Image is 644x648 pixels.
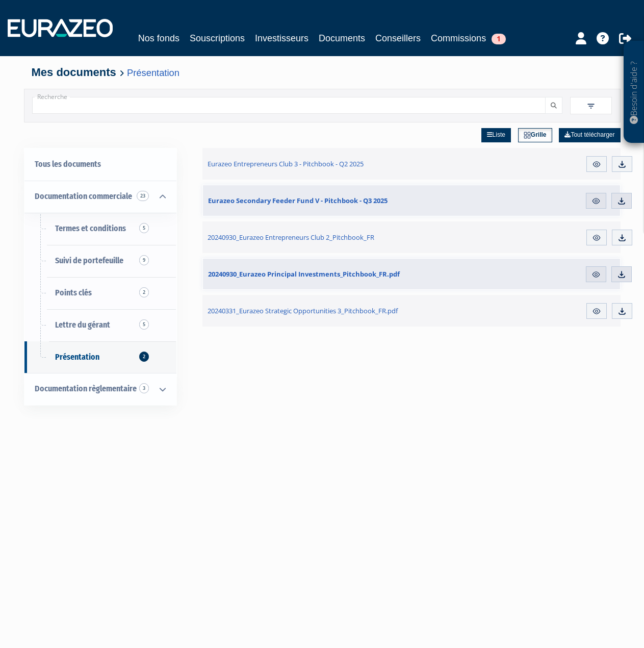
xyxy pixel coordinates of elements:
[202,221,466,253] a: 20240930_Eurazeo Entrepreneurs Club 2_Pitchbook_FR
[617,196,626,206] img: download.svg
[617,233,627,242] img: download.svg
[203,259,466,289] a: 20240930_Eurazeo Principal Investments_Pitchbook_FR.pdf
[255,31,308,45] a: Investisseurs
[24,373,176,405] a: Documentation règlementaire 3
[524,132,531,139] img: grid.svg
[208,233,374,242] span: 20240930_Eurazeo Entrepreneurs Club 2_Pitchbook_FR
[55,256,123,265] span: Suivi de portefeuille
[617,307,627,316] img: download.svg
[24,245,176,277] a: Suivi de portefeuille9
[559,128,620,142] a: Tout télécharger
[55,288,92,297] span: Points clés
[208,196,388,205] span: Eurazeo Secondary Feeder Fund V - Pitchbook - Q3 2025
[24,181,176,213] a: Documentation commerciale 23
[203,185,466,216] a: Eurazeo Secondary Feeder Fund V - Pitchbook - Q3 2025
[35,191,132,201] span: Documentation commerciale
[518,128,552,142] a: Grille
[586,102,596,111] img: filter.svg
[492,34,506,44] span: 1
[24,213,176,245] a: Termes et conditions5
[137,191,149,201] span: 23
[35,384,137,393] span: Documentation règlementaire
[139,255,149,265] span: 9
[139,352,149,362] span: 2
[591,196,601,206] img: eye.svg
[24,148,176,181] a: Tous les documents
[617,160,627,169] img: download.svg
[617,270,626,279] img: download.svg
[8,19,113,37] img: 1732889491-logotype_eurazeo_blanc_rvb.png
[32,97,546,114] input: Recherche
[628,46,640,138] p: Besoin d'aide ?
[319,31,365,45] a: Documents
[481,128,511,142] a: Liste
[139,223,149,233] span: 5
[24,341,176,373] a: Présentation2
[591,270,601,279] img: eye.svg
[208,269,400,279] span: 20240930_Eurazeo Principal Investments_Pitchbook_FR.pdf
[202,295,466,327] a: 20240331_Eurazeo Strategic Opportunities 3_Pitchbook_FR.pdf
[55,223,126,233] span: Termes et conditions
[592,233,601,242] img: eye.svg
[139,383,149,393] span: 3
[592,307,601,316] img: eye.svg
[208,306,398,315] span: 20240331_Eurazeo Strategic Opportunities 3_Pitchbook_FR.pdf
[190,31,245,45] a: Souscriptions
[55,320,110,330] span: Lettre du gérant
[202,148,466,180] a: Eurazeo Entrepreneurs Club 3 - Pitchbook - Q2 2025
[139,319,149,330] span: 5
[208,159,364,168] span: Eurazeo Entrepreneurs Club 3 - Pitchbook - Q2 2025
[24,309,176,341] a: Lettre du gérant5
[32,66,613,79] h4: Mes documents
[127,67,179,78] a: Présentation
[592,160,601,169] img: eye.svg
[139,287,149,297] span: 2
[55,352,99,362] span: Présentation
[138,31,179,45] a: Nos fonds
[24,277,176,309] a: Points clés2
[431,31,506,45] a: Commissions1
[375,31,421,45] a: Conseillers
